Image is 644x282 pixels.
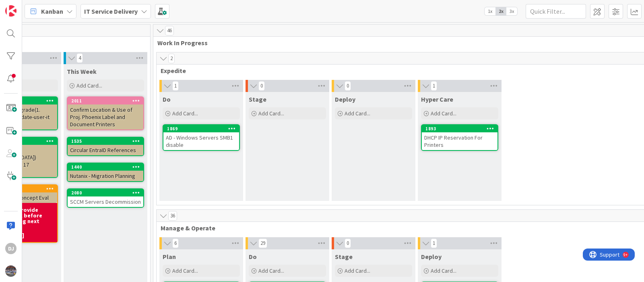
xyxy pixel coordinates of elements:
div: 1440 [68,163,143,171]
span: Add Card... [258,110,284,117]
span: 2x [495,7,506,15]
b: IT Service Delivery [84,7,138,15]
div: 1893DHCP IP Reservation For Printers [422,125,497,150]
div: 2011 [71,98,143,104]
span: 36 [168,211,177,221]
span: Stage [335,253,353,261]
div: DJ [5,243,17,254]
span: Do [163,95,171,103]
span: 0 [345,81,351,91]
span: Add Card... [258,267,284,274]
span: Add Card... [76,82,102,89]
div: 1869AD - Windows Servers SMB1 disable [163,125,239,150]
span: 0 [258,81,265,91]
span: Do [249,253,257,261]
span: 3x [506,7,517,15]
div: 1535 [68,138,143,145]
span: Add Card... [345,267,370,274]
div: 1440 [71,164,143,170]
div: 2011Confirm Location & Use of Proj. Phoenix Label and Document Printers [68,97,143,130]
span: Add Card... [431,110,456,117]
span: 2 [168,54,175,63]
span: 29 [258,238,267,248]
div: DHCP IP Reservation For Printers [422,132,497,150]
span: Kanban [41,6,63,16]
div: 2080SCCM Servers Decommission [68,189,143,207]
span: Hyper Care [421,95,453,103]
span: 4 [76,53,83,63]
div: 1440Nutanix - Migration Planning [68,163,143,181]
div: 1869 [163,125,239,132]
span: Add Card... [431,267,456,274]
span: 1 [172,81,179,91]
span: 0 [345,238,351,248]
div: 9+ [41,3,45,10]
span: Deploy [421,253,442,261]
div: AD - Windows Servers SMB1 disable [163,132,239,150]
span: Add Card... [172,110,198,117]
div: 1869 [167,126,239,132]
span: Stage [249,95,266,103]
div: 1535 [71,138,143,144]
input: Quick Filter... [526,4,586,19]
span: This Week [67,67,97,75]
div: Confirm Location & Use of Proj. Phoenix Label and Document Printers [68,104,143,130]
span: Deploy [335,95,355,103]
span: 1 [431,238,437,248]
div: 1893 [422,125,497,132]
div: SCCM Servers Decommission [68,196,143,207]
div: 2080 [68,189,143,196]
img: avatar [5,265,17,277]
span: Add Card... [345,110,370,117]
div: 1535Circular EntraID References [68,138,143,155]
span: Plan [163,253,176,261]
span: 1x [485,7,495,15]
span: 1 [431,81,437,91]
div: 1893 [425,126,497,132]
span: Support [17,1,37,11]
span: Add Card... [172,267,198,274]
span: 46 [165,26,174,36]
div: Circular EntraID References [68,145,143,155]
div: 2011 [68,97,143,104]
div: 2080 [71,190,143,196]
div: Nutanix - Migration Planning [68,171,143,181]
img: Visit kanbanzone.com [5,5,17,17]
span: 6 [172,238,179,248]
